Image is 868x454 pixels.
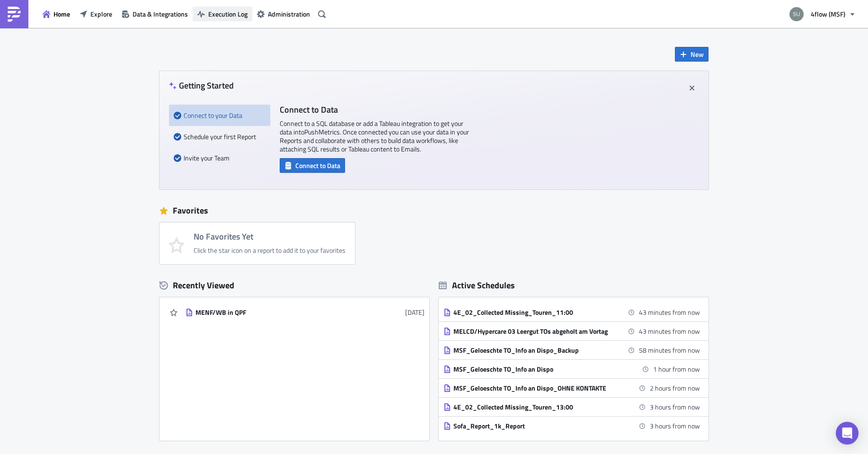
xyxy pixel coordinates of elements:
[453,308,619,317] div: 4E_02_Collected Missing_Touren_11:00
[784,4,861,25] button: 4flow (MSF)
[280,160,345,169] a: Connect to Data
[174,126,266,147] div: Schedule your first Report
[194,232,345,241] h4: No Favorites Yet
[159,278,429,293] div: Recently Viewed
[174,105,266,126] div: Connect to your Data
[443,417,700,435] a: Sofa_Report_1k_Report3 hours from now
[639,326,700,336] time: 2025-09-03 11:00
[639,345,700,355] time: 2025-09-03 11:15
[453,365,619,374] div: MSF_Geloeschte TO_Info an Dispo
[38,7,75,21] button: Home
[159,204,709,218] div: Favorites
[53,9,70,19] span: Home
[443,398,700,416] a: 4E_02_Collected Missing_Touren_13:003 hours from now
[691,49,704,59] span: New
[133,9,188,19] span: Data & Integrations
[280,158,345,173] button: Connect to Data
[268,9,310,19] span: Administration
[405,307,425,317] time: 2025-06-10T10:47:56Z
[7,7,22,22] img: PushMetrics
[811,9,845,19] span: 4flow (MSF)
[443,360,700,378] a: MSF_Geloeschte TO_Info an Dispo1 hour from now
[194,246,345,255] div: Click the star icon on a report to add it to your favorites
[836,422,859,445] div: Open Intercom Messenger
[453,327,619,336] div: MELCD/Hypercare 03 Leergut TOs abgeholt am Vortag
[295,160,340,170] span: Connect to Data
[443,341,700,359] a: MSF_Geloeschte TO_Info an Dispo_Backup58 minutes from now
[443,322,700,340] a: MELCD/Hypercare 03 Leergut TOs abgeholt am Vortag43 minutes from now
[174,147,266,169] div: Invite your Team
[186,303,425,321] a: MENF/WB in QPF[DATE]
[653,364,700,374] time: 2025-09-03 11:45
[195,308,361,317] div: MENF/WB in QPF
[675,47,709,62] button: New
[788,6,805,22] img: Avatar
[252,7,315,21] button: Administration
[650,421,700,431] time: 2025-09-03 13:00
[453,403,619,411] div: 4E_02_Collected Missing_Touren_13:00
[90,9,112,19] span: Explore
[208,9,248,19] span: Execution Log
[453,346,619,355] div: MSF_Geloeschte TO_Info an Dispo_Backup
[169,80,234,90] h4: Getting Started
[280,105,469,115] h4: Connect to Data
[280,119,469,153] p: Connect to a SQL database or add a Tableau integration to get your data into PushMetrics . Once c...
[443,379,700,397] a: MSF_Geloeschte TO_Info an Dispo_OHNE KONTAKTE2 hours from now
[439,280,515,291] div: Active Schedules
[650,383,700,393] time: 2025-09-03 12:15
[75,7,117,21] button: Explore
[453,384,619,392] div: MSF_Geloeschte TO_Info an Dispo_OHNE KONTAKTE
[117,7,193,21] button: Data & Integrations
[453,422,619,430] div: Sofa_Report_1k_Report
[639,307,700,317] time: 2025-09-03 11:00
[193,7,252,21] button: Execution Log
[443,303,700,321] a: 4E_02_Collected Missing_Touren_11:0043 minutes from now
[650,402,700,412] time: 2025-09-03 13:00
